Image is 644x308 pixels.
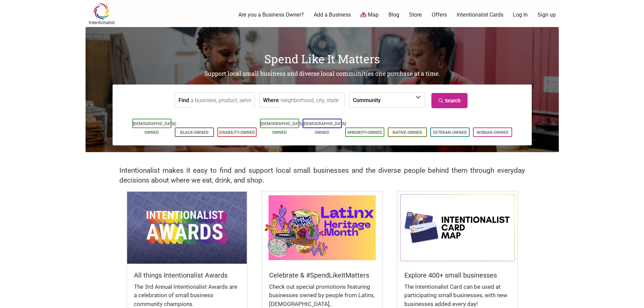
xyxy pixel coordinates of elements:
[133,121,177,135] a: [DEMOGRAPHIC_DATA]-Owned
[261,121,305,135] a: [DEMOGRAPHIC_DATA]-Owned
[457,11,503,19] a: Intentionalist Cards
[409,11,422,19] a: Store
[86,51,559,67] h1: Spend Like It Matters
[404,270,510,280] h5: Explore 400+ small businesses
[262,192,382,263] img: Latinx / Hispanic Heritage Month
[392,130,422,135] a: Native-Owned
[353,93,381,107] label: Community
[348,130,382,135] a: Minority-Owned
[119,166,525,185] h2: Intentionalist makes it easy to find and support local small businesses and the diverse people be...
[134,270,240,280] h5: All things Intentionalist Awards
[269,270,375,280] h5: Celebrate & #SpendLikeItMatters
[86,3,118,25] img: Intentionalist
[178,93,189,107] label: Find
[513,11,528,19] a: Log In
[303,121,347,135] a: [DEMOGRAPHIC_DATA]-Owned
[432,11,447,19] a: Offers
[360,11,379,19] a: Map
[238,11,304,19] a: Are you a Business Owner?
[398,192,517,263] img: Intentionalist Card Map
[433,130,467,135] a: Veteran-Owned
[477,130,508,135] a: Woman-Owned
[431,93,468,108] a: Search
[127,192,247,263] img: Intentionalist Awards
[281,93,342,108] input: neighborhood, city, state
[263,93,279,107] label: Where
[538,11,556,19] a: Sign up
[86,70,559,78] h2: Support local small business and diverse local communities one purchase at a time.
[191,93,253,108] input: a business, product, service
[388,11,399,19] a: Blog
[180,130,209,135] a: Black-Owned
[219,130,255,135] a: Disability-Owned
[314,11,351,19] a: Add a Business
